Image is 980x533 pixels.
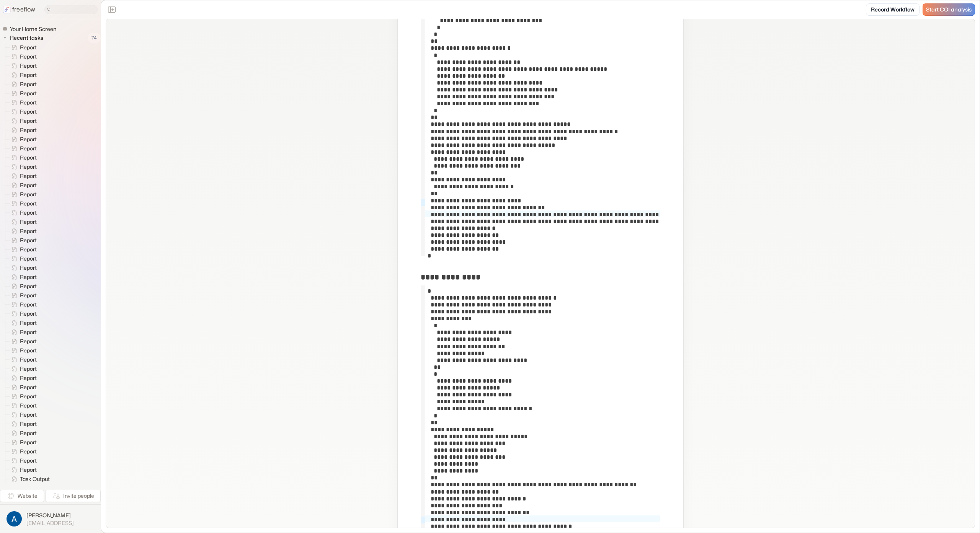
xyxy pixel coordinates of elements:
[18,163,39,171] span: Report
[18,301,39,308] span: Report
[46,490,101,502] button: Invite people
[5,162,40,171] a: Report
[18,319,39,327] span: Report
[5,61,40,70] a: Report
[18,402,39,409] span: Report
[5,438,40,447] a: Report
[18,429,39,437] span: Report
[5,474,53,484] a: Task Output
[18,448,39,455] span: Report
[18,181,39,189] span: Report
[5,245,40,254] a: Report
[18,292,39,299] span: Report
[18,374,39,382] span: Report
[7,511,22,526] img: profile
[5,328,40,337] a: Report
[5,263,40,272] a: Report
[18,347,39,354] span: Report
[18,484,52,492] span: Task Output
[18,337,39,345] span: Report
[8,25,59,33] span: Your Home Screen
[5,447,40,456] a: Report
[26,520,74,526] span: [EMAIL_ADDRESS]
[5,355,40,364] a: Report
[5,217,40,227] a: Report
[18,411,39,419] span: Report
[18,393,39,400] span: Report
[5,419,40,429] a: Report
[18,90,39,97] span: Report
[18,273,39,281] span: Report
[5,116,40,126] a: Report
[5,484,53,493] a: Task Output
[18,365,39,373] span: Report
[5,509,96,528] button: [PERSON_NAME][EMAIL_ADDRESS]
[18,310,39,318] span: Report
[5,144,40,153] a: Report
[5,98,40,107] a: Report
[18,200,39,207] span: Report
[8,34,46,42] span: Recent tasks
[18,145,39,152] span: Report
[18,71,39,79] span: Report
[5,126,40,135] a: Report
[2,25,59,33] a: Your Home Screen
[5,70,40,80] a: Report
[5,346,40,355] a: Report
[18,135,39,143] span: Report
[5,392,40,401] a: Report
[5,364,40,373] a: Report
[18,209,39,217] span: Report
[5,337,40,346] a: Report
[5,153,40,162] a: Report
[5,190,40,199] a: Report
[5,429,40,438] a: Report
[18,383,39,391] span: Report
[18,438,39,446] span: Report
[18,126,39,134] span: Report
[5,383,40,392] a: Report
[5,199,40,208] a: Report
[3,5,35,14] a: freeflow
[18,236,39,244] span: Report
[5,171,40,181] a: Report
[18,172,39,180] span: Report
[5,52,40,61] a: Report
[5,107,40,116] a: Report
[5,282,40,291] a: Report
[18,117,39,125] span: Report
[5,236,40,245] a: Report
[18,53,39,60] span: Report
[18,282,39,290] span: Report
[5,300,40,309] a: Report
[5,318,40,328] a: Report
[5,43,40,52] a: Report
[2,33,46,42] button: Recent tasks
[5,227,40,236] a: Report
[5,465,40,474] a: Report
[18,466,39,474] span: Report
[5,254,40,263] a: Report
[5,410,40,419] a: Report
[866,3,920,16] a: Record Workflow
[18,154,39,161] span: Report
[18,227,39,235] span: Report
[5,135,40,144] a: Report
[5,291,40,300] a: Report
[18,191,39,198] span: Report
[18,44,39,51] span: Report
[18,457,39,465] span: Report
[5,401,40,410] a: Report
[5,309,40,318] a: Report
[18,475,52,483] span: Task Output
[88,33,101,43] span: 74
[5,456,40,465] a: Report
[5,272,40,282] a: Report
[18,420,39,428] span: Report
[18,99,39,106] span: Report
[5,208,40,217] a: Report
[12,5,35,14] p: freeflow
[5,80,40,89] a: Report
[5,181,40,190] a: Report
[18,80,39,88] span: Report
